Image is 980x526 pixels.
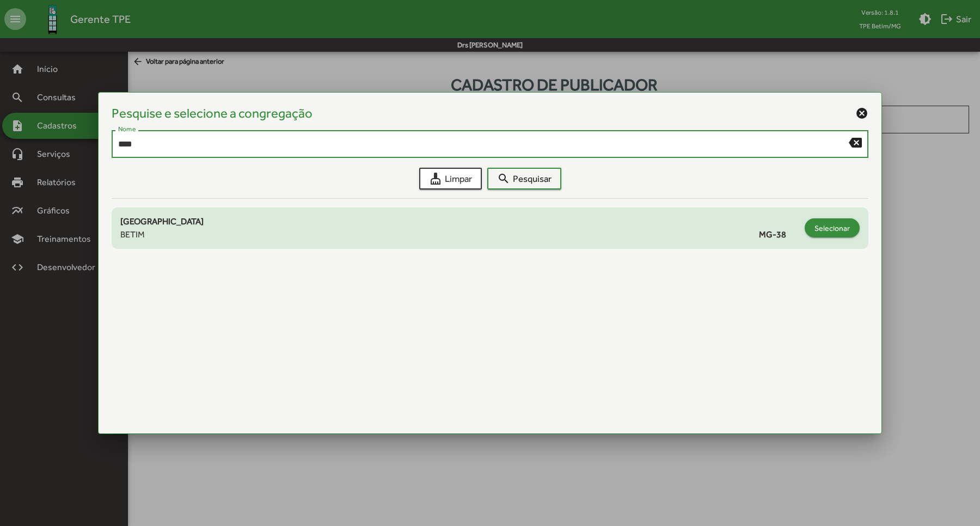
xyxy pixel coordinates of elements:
[120,228,145,241] span: BETIM
[849,136,862,149] mat-icon: backspace
[419,168,482,189] button: Limpar
[805,218,860,237] button: Selecionar
[112,106,313,121] h4: Pesquise e selecione a congregação
[487,168,561,189] button: Pesquisar
[429,169,472,188] span: Limpar
[497,169,552,188] span: Pesquisar
[120,216,204,227] span: [GEOGRAPHIC_DATA]
[497,172,510,185] mat-icon: search
[855,107,868,120] mat-icon: cancel
[759,228,799,241] span: MG-38
[814,218,850,238] span: Selecionar
[429,172,442,185] mat-icon: cleaning_services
